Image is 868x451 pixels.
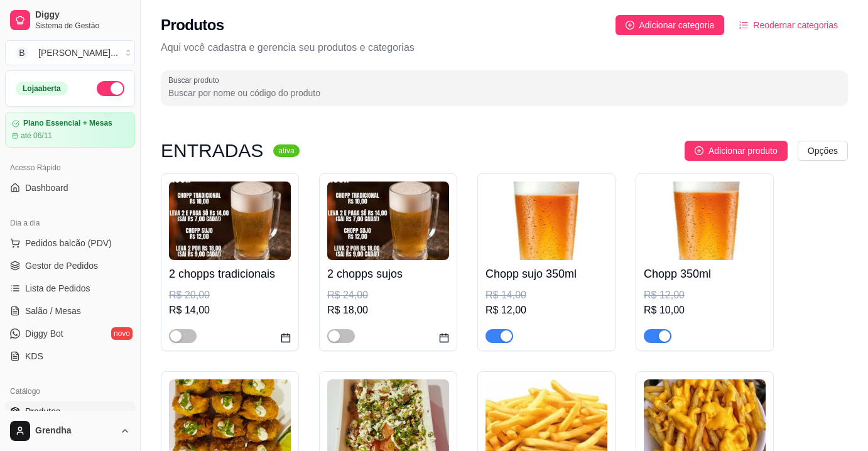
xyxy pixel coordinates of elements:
span: KDS [25,350,43,362]
span: Reodernar categorias [753,18,838,32]
div: R$ 14,00 [169,303,291,318]
h3: ENTRADAS [161,143,263,158]
div: R$ 12,00 [644,288,766,303]
div: R$ 24,00 [327,288,449,303]
h4: 2 chopps tradicionais [169,265,291,283]
p: Aqui você cadastra e gerencia seu produtos e categorias [161,40,848,55]
button: Grendha [5,416,135,446]
div: Catálogo [5,381,135,401]
span: Grendha [35,425,115,437]
div: Loja aberta [16,82,68,95]
span: Adicionar produto [708,144,778,158]
a: DiggySistema de Gestão [5,5,135,35]
a: Diggy Botnovo [5,323,135,344]
div: R$ 12,00 [486,303,607,318]
input: Buscar produto [168,87,840,99]
h2: Produtos [161,15,224,35]
a: Plano Essencial + Mesasaté 06/11 [5,112,135,148]
span: B [16,46,28,59]
img: product-image [327,182,449,260]
button: Adicionar produto [685,141,788,161]
article: até 06/11 [21,131,52,141]
img: product-image [169,182,291,260]
h4: 2 chopps sujos [327,265,449,283]
span: Sistema de Gestão [35,21,130,31]
span: Dashboard [25,182,68,194]
span: plus-circle [626,21,634,30]
span: Pedidos balcão (PDV) [25,237,112,249]
button: Alterar Status [97,81,124,96]
button: Opções [798,141,848,161]
span: ordered-list [739,21,748,30]
a: KDS [5,346,135,366]
span: Diggy Bot [25,327,63,340]
span: Salão / Mesas [25,305,81,317]
span: plus-circle [695,146,703,155]
button: Pedidos balcão (PDV) [5,233,135,253]
div: Dia a dia [5,213,135,233]
button: Adicionar categoria [616,15,725,35]
img: product-image [486,182,607,260]
label: Buscar produto [168,75,224,85]
a: Salão / Mesas [5,301,135,321]
a: Gestor de Pedidos [5,256,135,276]
img: product-image [644,182,766,260]
h4: Chopp 350ml [644,265,766,283]
sup: ativa [273,144,299,157]
span: Adicionar categoria [639,18,715,32]
a: Lista de Pedidos [5,278,135,298]
button: Select a team [5,40,135,65]
span: Diggy [35,9,130,21]
span: calendar [439,333,449,343]
article: Plano Essencial + Mesas [23,119,112,128]
a: Produtos [5,401,135,421]
div: R$ 20,00 [169,288,291,303]
a: Dashboard [5,178,135,198]
h4: Chopp sujo 350ml [486,265,607,283]
span: Produtos [25,405,60,418]
div: [PERSON_NAME] ... [38,46,118,59]
span: Gestor de Pedidos [25,259,98,272]
div: R$ 18,00 [327,303,449,318]
span: Lista de Pedidos [25,282,90,295]
div: R$ 14,00 [486,288,607,303]
span: calendar [281,333,291,343]
span: Opções [808,144,838,158]
button: Reodernar categorias [729,15,848,35]
div: Acesso Rápido [5,158,135,178]
div: R$ 10,00 [644,303,766,318]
